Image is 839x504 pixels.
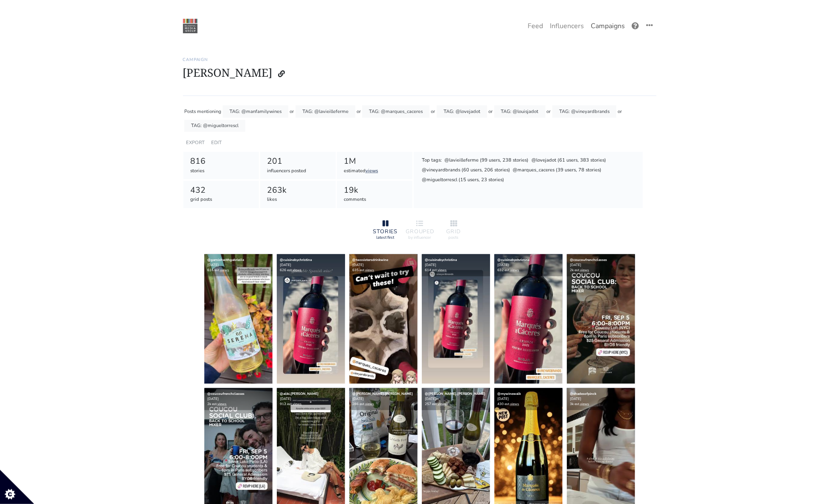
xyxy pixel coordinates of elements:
div: grid posts [190,196,252,203]
img: 22:22:48_1550874168 [183,19,197,33]
div: TAG: @lovejadot [437,105,487,118]
div: @lavieilleferme (99 users, 238 stories) [444,156,529,165]
a: EDIT [211,139,222,146]
div: [DATE] 626 est. [277,254,345,276]
a: @cuisinebychristina [498,258,530,262]
div: 816 [190,155,252,168]
div: or [488,105,493,118]
div: Top tags: [421,156,443,165]
h6: Campaign [183,57,656,62]
a: views [218,402,227,406]
a: @coucoufrenchclasses [570,258,607,262]
div: TAG: @manfamilywines [223,105,288,118]
a: views [366,168,378,174]
div: [DATE] 614 est. [422,254,490,276]
a: @twosistersdrinkwine [353,258,389,262]
div: 432 [190,184,252,197]
a: @garnishwithgabriella [208,258,244,262]
div: 263k [267,184,329,197]
div: @migueltorrescl (15 users, 23 stories) [421,176,505,184]
div: [DATE] 3k est. [567,388,635,410]
div: 201 [267,155,329,168]
div: likes [267,196,329,203]
div: or [357,105,361,118]
div: [DATE] 2k est. [567,254,635,276]
a: @aliki.[PERSON_NAME] [280,391,319,396]
div: by influencer [406,235,433,240]
div: [DATE] 286 est. [349,388,418,410]
a: views [511,402,520,406]
div: 1M [344,155,406,168]
div: [DATE] 912 est. [277,388,345,410]
div: estimated [344,168,406,175]
div: mentioning [197,105,221,118]
div: STORIES [372,229,399,235]
div: influencers posted [267,168,329,175]
a: @mywinewalk [498,391,521,396]
div: or [547,105,551,118]
div: @marques_caceres (39 users, 78 stories) [512,166,602,174]
a: views [581,268,589,272]
div: [DATE] 2k est. [204,388,273,410]
a: views [438,268,447,272]
a: Influencers [546,17,587,35]
div: TAG: @louisjadot [494,105,546,118]
a: EXPORT [186,139,205,146]
div: or [618,105,622,118]
a: Feed [524,17,546,35]
a: views [293,268,302,272]
div: or [290,105,294,118]
div: Posts [184,105,196,118]
div: GROUPED [406,229,433,235]
a: views [438,402,447,406]
a: views [581,402,589,406]
a: views [293,402,302,406]
div: posts [440,235,467,240]
div: [DATE] 616 est. [204,254,273,276]
div: TAG: @migueltorrescl [184,120,245,132]
div: [DATE] 257 est. [422,388,490,410]
div: [DATE] 635 est. [349,254,418,276]
div: TAG: @vineyardbrands [552,105,616,118]
div: stories [190,168,252,175]
div: [DATE] 632 est. [494,254,563,276]
a: @shadesofpinck [570,391,597,396]
div: or [431,105,435,118]
a: @cuisinebychristina [280,258,312,262]
a: @[PERSON_NAME].[PERSON_NAME] [425,391,486,396]
a: views [511,268,520,272]
div: TAG: @marques_caceres [362,105,430,118]
div: @lovejadot (61 users, 383 stories) [531,156,607,165]
div: @vineyardbrands (60 users, 206 stories) [421,166,511,174]
h1: [PERSON_NAME] [183,66,656,82]
a: views [221,268,229,272]
div: [DATE] 430 est. [494,388,563,410]
a: @[PERSON_NAME].[PERSON_NAME] [353,391,413,396]
a: views [366,268,375,272]
div: TAG: @lavieilleferme [296,105,355,118]
div: latest first [372,235,399,240]
div: GRID [440,229,467,235]
div: 19k [344,184,406,197]
a: @coucoufrenchclasses [208,391,245,396]
a: @cuisinebychristina [425,258,457,262]
a: Campaigns [587,17,628,35]
a: views [366,402,375,406]
div: comments [344,196,406,203]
